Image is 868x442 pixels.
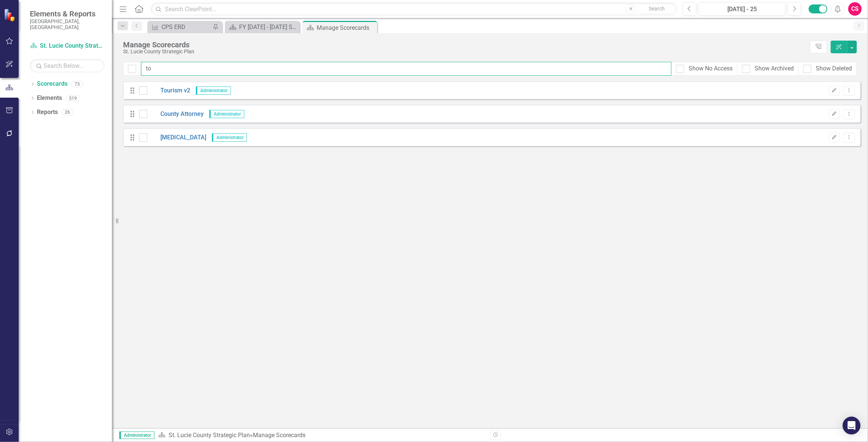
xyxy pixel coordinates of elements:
[158,431,485,440] div: » Manage Scorecards
[317,23,375,32] div: Manage Scorecards
[62,109,73,116] div: 26
[4,8,17,21] img: ClearPoint Strategy
[30,9,104,18] span: Elements & Reports
[147,110,204,119] a: County Attorney
[147,86,190,95] a: Tourism v2
[162,22,211,32] div: CPS ERD
[816,64,852,73] div: Show Deleted
[151,3,677,16] input: Search ClearPoint...
[30,42,104,50] a: St. Lucie County Strategic Plan
[848,2,862,16] button: CS
[37,94,62,102] a: Elements
[147,133,206,142] a: [MEDICAL_DATA]
[638,4,675,14] button: Search
[649,6,665,12] span: Search
[71,81,83,87] div: 73
[30,59,104,72] input: Search Below...
[212,133,247,142] span: Administrator
[30,18,104,31] small: [GEOGRAPHIC_DATA], [GEOGRAPHIC_DATA]
[141,62,671,76] input: Filter Scorecards...
[239,22,298,32] div: FY [DATE] - [DATE] Strategic Plan
[149,22,211,32] a: CPS ERD
[843,417,861,435] div: Open Intercom Messenger
[37,108,58,117] a: Reports
[123,49,806,54] div: St. Lucie County Strategic Plan
[123,41,806,49] div: Manage Scorecards
[699,2,786,16] button: [DATE] - 25
[37,80,68,88] a: Scorecards
[701,5,783,14] div: [DATE] - 25
[119,432,154,439] span: Administrator
[169,432,250,439] a: St. Lucie County Strategic Plan
[689,64,733,73] div: Show No Access
[227,22,298,32] a: FY [DATE] - [DATE] Strategic Plan
[196,86,231,95] span: Administrator
[66,95,80,101] div: 519
[209,110,244,118] span: Administrator
[755,64,794,73] div: Show Archived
